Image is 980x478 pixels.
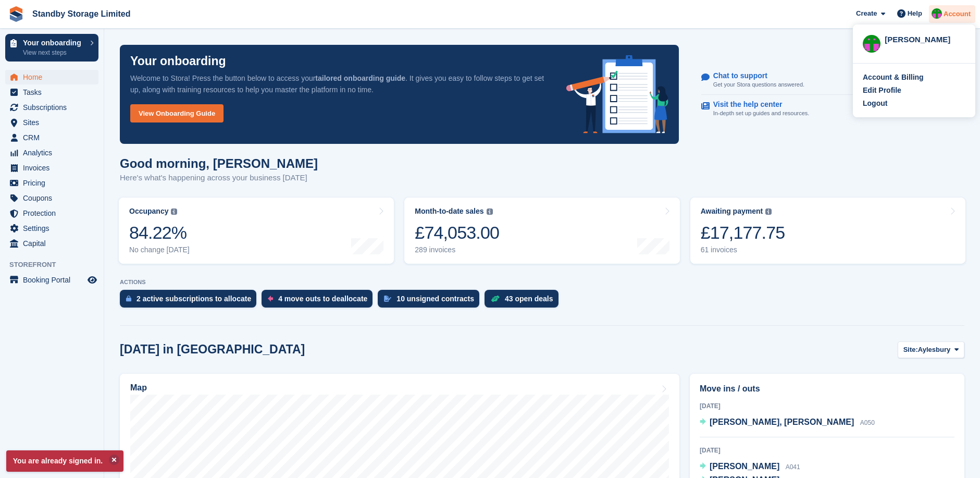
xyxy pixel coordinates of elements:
[129,246,190,254] div: No change [DATE]
[120,279,964,286] p: ACTIONS
[120,342,305,357] h2: [DATE] in [GEOGRAPHIC_DATA]
[863,98,887,109] div: Logout
[690,198,965,264] a: Awaiting payment £17,177.75 61 invoices
[23,100,85,115] span: Subscriptions
[23,273,85,287] span: Booking Portal
[5,70,98,84] a: menu
[5,85,98,100] a: menu
[23,39,85,46] p: Your onboarding
[129,207,168,216] div: Occupancy
[120,156,318,170] h1: Good morning, [PERSON_NAME]
[415,246,499,254] div: 289 invoices
[5,34,98,62] a: Your onboarding View next steps
[120,290,262,313] a: 2 active subscriptions to allocate
[700,401,954,411] div: [DATE]
[5,130,98,145] a: menu
[404,198,679,264] a: Month-to-date sales £74,053.00 289 invoices
[8,6,24,22] img: stora-icon-8386f47178a22dfd0bd8f6a31ec36ba5ce8667c1dd55bd0f319d3a0aa187defe.svg
[5,221,98,236] a: menu
[700,416,875,430] a: [PERSON_NAME], [PERSON_NAME] A050
[23,145,85,160] span: Analytics
[700,446,954,455] div: [DATE]
[23,176,85,190] span: Pricing
[262,290,378,313] a: 4 move outs to deallocate
[485,290,564,313] a: 43 open deals
[268,296,273,302] img: move_outs_to_deallocate_icon-f764333ba52eb49d3ac5e1228854f67142a1ed5810a6f6cc68b1a99e826820c5.svg
[863,35,880,53] img: Michelle Mustoe
[932,8,942,19] img: Michelle Mustoe
[713,71,796,80] p: Chat to support
[86,274,98,286] a: Preview store
[903,345,918,355] span: Site:
[5,100,98,115] a: menu
[278,295,367,303] div: 4 move outs to deallocate
[863,72,924,83] div: Account & Billing
[701,95,954,123] a: Visit the help center In-depth set up guides and resources.
[710,418,854,426] span: [PERSON_NAME], [PERSON_NAME]
[856,8,877,19] span: Create
[710,462,779,471] span: [PERSON_NAME]
[378,290,485,313] a: 10 unsigned contracts
[863,85,965,96] a: Edit Profile
[5,273,98,287] a: menu
[384,296,391,302] img: contract_signature_icon-13c848040528278c33f63329250d36e43548de30e8caae1d1a13099fd9432cc5.svg
[701,246,785,254] div: 61 invoices
[860,419,875,426] span: A050
[23,48,85,57] p: View next steps
[415,222,499,243] div: £74,053.00
[700,383,954,395] h2: Move ins / outs
[765,209,772,215] img: icon-info-grey-7440780725fd019a000dd9b08b2336e03edf1995a4989e88bcd33f0948082b44.svg
[5,236,98,251] a: menu
[120,172,318,184] p: Here's what's happening across your business [DATE]
[863,85,901,96] div: Edit Profile
[315,74,405,82] strong: tailored onboarding guide
[5,145,98,160] a: menu
[23,206,85,220] span: Protection
[396,295,474,303] div: 10 unsigned contracts
[9,260,104,270] span: Storefront
[130,104,224,122] a: View Onboarding Guide
[713,100,801,109] p: Visit the help center
[129,222,190,243] div: 84.22%
[415,207,483,216] div: Month-to-date sales
[786,463,800,471] span: A041
[5,206,98,220] a: menu
[6,450,123,472] p: You are already signed in.
[5,191,98,205] a: menu
[487,209,493,215] img: icon-info-grey-7440780725fd019a000dd9b08b2336e03edf1995a4989e88bcd33f0948082b44.svg
[908,8,922,19] span: Help
[713,109,810,118] p: In-depth set up guides and resources.
[137,295,251,303] div: 2 active subscriptions to allocate
[23,85,85,100] span: Tasks
[130,383,147,393] h2: Map
[126,295,131,302] img: active_subscription_to_allocate_icon-d502201f5373d7db506a760aba3b589e785aa758c864c3986d89f69b8ff3...
[491,295,500,302] img: deal-1b604bf984904fb50ccaf53a9ad4b4a5d6e5aea283cecdc64d6e3604feb123c2.svg
[566,55,668,133] img: onboarding-info-6c161a55d2c0e0a8cae90662b2fe09162a5109e8cc188191df67fb4f79e88e88.svg
[23,115,85,130] span: Sites
[23,161,85,175] span: Invoices
[505,295,553,303] div: 43 open deals
[700,460,800,474] a: [PERSON_NAME] A041
[28,5,134,22] a: Standby Storage Limited
[898,341,964,359] button: Site: Aylesbury
[701,66,954,95] a: Chat to support Get your Stora questions answered.
[23,191,85,205] span: Coupons
[23,130,85,145] span: CRM
[23,221,85,236] span: Settings
[130,72,550,95] p: Welcome to Stora! Press the button below to access your . It gives you easy to follow steps to ge...
[119,198,394,264] a: Occupancy 84.22% No change [DATE]
[944,9,971,19] span: Account
[5,115,98,130] a: menu
[713,80,804,89] p: Get your Stora questions answered.
[5,176,98,190] a: menu
[918,345,950,355] span: Aylesbury
[885,34,965,43] div: [PERSON_NAME]
[171,209,177,215] img: icon-info-grey-7440780725fd019a000dd9b08b2336e03edf1995a4989e88bcd33f0948082b44.svg
[863,72,965,83] a: Account & Billing
[863,98,965,109] a: Logout
[130,55,226,67] p: Your onboarding
[701,222,785,243] div: £17,177.75
[23,70,85,84] span: Home
[701,207,763,216] div: Awaiting payment
[23,236,85,251] span: Capital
